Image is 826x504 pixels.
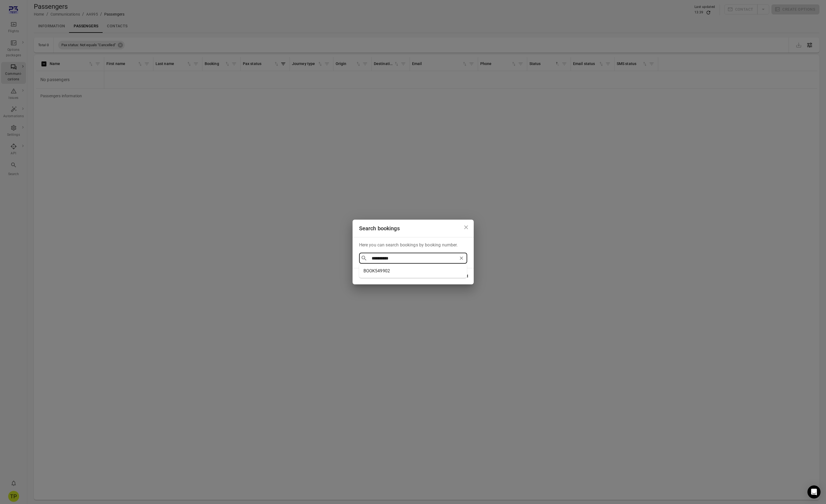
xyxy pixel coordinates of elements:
[461,222,472,233] button: Close dialog
[353,220,474,237] h2: Search bookings
[359,242,467,248] p: Here you can search bookings by booking number.
[458,254,465,262] button: Clear
[359,266,467,276] li: BOOK549902
[807,485,821,499] div: Open Intercom Messenger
